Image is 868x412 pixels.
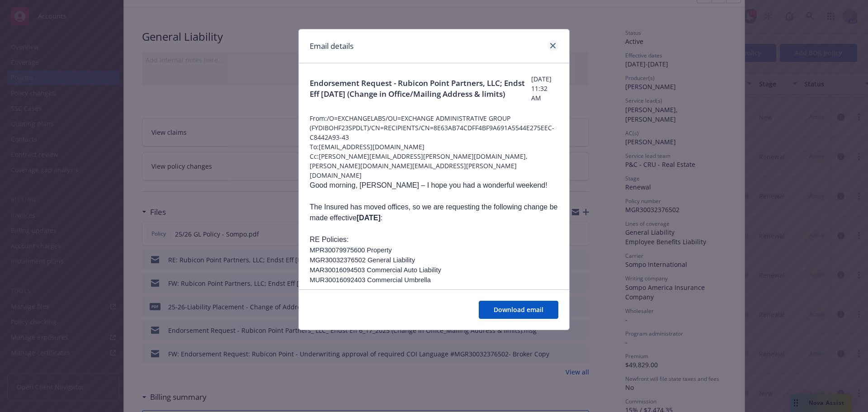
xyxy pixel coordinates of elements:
p: The Insured has moved offices, so we are requesting the following change be made effective : [310,202,558,223]
li: MUR30016092403 Commercial Umbrella [310,275,558,285]
button: Download email [479,301,558,319]
li: MGR30032376502 General Liability [310,255,558,265]
li: MAR30016094503 Commercial Auto Liability [310,265,558,275]
span: Download email [494,305,543,314]
p: RE Policies: [310,234,558,245]
li: MPR30079975600 Property [310,245,558,255]
b: [DATE] [357,214,381,222]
